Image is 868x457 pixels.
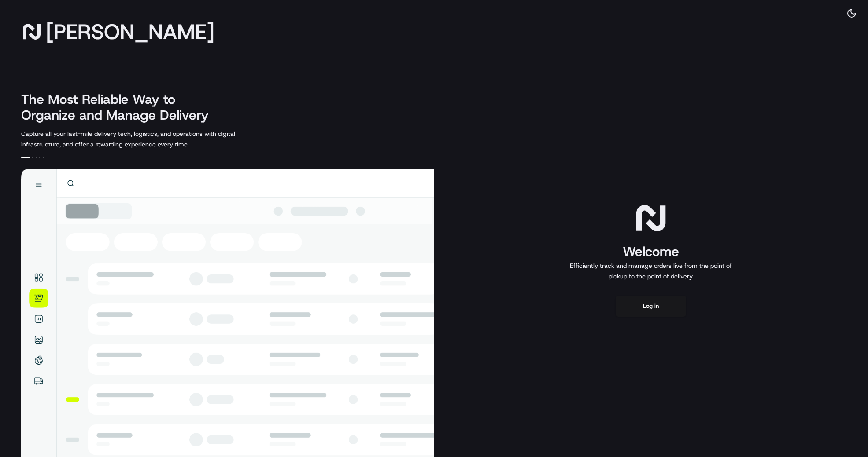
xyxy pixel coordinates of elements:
p: Capture all your last-mile delivery tech, logistics, and operations with digital infrastructure, ... [21,128,275,150]
button: Log in [616,296,686,317]
h1: Welcome [566,243,735,260]
h2: The Most Reliable Way to Organize and Manage Delivery [21,91,218,123]
span: [PERSON_NAME] [46,23,214,40]
p: Efficiently track and manage orders live from the point of pickup to the point of delivery. [566,260,735,282]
